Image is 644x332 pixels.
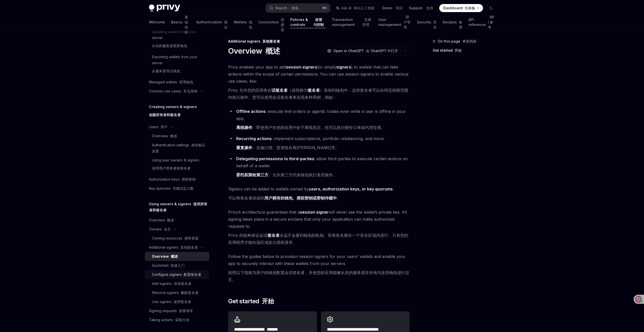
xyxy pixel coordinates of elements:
[183,89,197,93] font: 常见用例
[149,185,194,191] div: Key quorums
[145,288,209,297] a: Remove signers 删除签名者
[149,104,197,120] h5: Creating owners & signers
[152,44,187,48] font: 从你的服务器更新钱包
[433,46,499,54] a: Get started 开始
[236,145,339,150] font: ：实施订阅、投资组合再[PERSON_NAME]等。
[145,78,209,87] a: Managed wallets 管理钱包
[145,216,209,225] a: Overview 概述
[145,52,209,78] a: Exporting wallets from your server从服务器导出钱包
[224,20,228,29] font: 验证
[286,64,317,70] strong: session signers
[228,233,408,245] font: Privy 的架构保证会话 永远不会看到钱包的私钥。所有签名都在一个安全区域内进行，只有您的应用程序才能向该区域发出授权请求。
[160,125,168,129] font: 用户
[149,124,168,130] div: Users
[145,261,209,270] a: Quickstart 快速入门
[228,195,341,201] font: 可以将签名者添加到 。
[175,318,189,322] font: 采取行动
[145,131,209,141] a: Overview 概述
[366,49,398,53] font: 在 ChatGPT 中打开
[332,16,373,28] a: Transaction management 交易管理
[145,234,209,243] a: Owning resources 拥有资源
[404,15,411,29] font: 用户管理
[275,5,301,11] div: Search...
[164,227,171,231] font: 业主
[152,290,198,296] div: Remove signers
[262,39,280,43] font: 其他签名者
[443,16,462,28] a: Recipes 食谱
[236,125,385,130] font: ：即使用户在您的应用中处于离线状态，也可以执行限价订单或代理交易。
[145,306,209,315] a: Signing requests 签署请求
[459,20,462,29] font: 食谱
[228,88,408,100] font: Privy 允许您的应用将会 （或简称为 ）添加到钱包中，这些签名者可以在特定权限范围内执行操作。您可以使用会话签名者来实现各种用例，例如：
[173,186,194,190] font: 关键法定人数
[443,6,475,11] span: Dashboard
[308,88,320,93] strong: 签名者
[433,20,437,29] font: 安全
[228,135,410,153] li: : implement subscriptions, portfolio rebalancing, and more.
[149,226,171,232] div: Owners
[265,46,280,55] font: 概述
[149,113,181,117] font: 创建所有者和签名者
[179,80,193,84] font: 管理钱包
[152,133,177,139] div: Overview
[152,262,185,269] div: Quickstart
[228,46,280,55] h1: Overview
[170,134,177,138] font: 概述
[152,69,180,73] font: 从服务器导出钱包
[145,252,209,261] a: Overview 概述
[324,47,401,55] button: Open in ChatGPT 在 ChatGPT 中打开
[145,141,209,156] a: Authentication settings 身份验证设置
[182,177,196,181] font: 授权密钥
[341,6,375,11] span: Ask AI
[336,64,351,70] strong: signers
[152,253,178,259] div: Overview
[228,155,410,180] li: : allow third-parties to execute certain actions on behalf of a wallet.
[228,209,410,248] span: Privy’s architecture guarantees that a will never see the wallet’s private key. All signing takes...
[184,236,198,240] font: 拥有资源
[439,4,483,12] a: Dashboard 仪表板
[145,270,209,279] a: Configure signers 配置签名者
[228,297,274,305] span: Get started
[396,6,403,10] font: 演示
[152,166,191,170] font: 使用用户所有者和签名者
[152,157,199,173] div: Using user owners & signers
[152,54,206,76] div: Exporting wallets from your server
[174,300,191,304] font: 使用签名者
[382,6,403,11] a: Demo 演示
[171,254,178,258] font: 概述
[266,4,331,13] button: Search... 搜索...⌘K
[180,245,198,249] font: 其他签名者
[291,6,301,10] font: 搜索...
[171,263,185,268] font: 快速入门
[145,156,209,175] a: Using user owners & signers使用用户所有者和签名者
[149,201,209,213] h5: Using owners & signers
[149,5,180,12] img: dark logo
[262,297,274,305] font: 开始
[362,17,371,27] font: 交易管理
[196,16,228,28] a: Authentication 验证
[185,15,188,34] font: 基础知识
[228,185,410,204] span: Signers can be added to wallets owned by .
[465,6,475,10] font: 仪表板
[152,281,191,287] div: Add signers
[149,217,174,223] div: Overview
[409,6,433,11] a: Support 支持
[152,272,201,278] div: Configure signers
[236,109,266,114] strong: Offline actions
[488,15,494,29] font: API 参考
[174,281,191,286] font: 添加签名者
[234,16,252,28] a: Wallets 钱包
[152,235,198,241] div: Owning resources
[300,210,329,215] strong: session signer
[152,29,206,51] div: Updating wallets from your server
[322,6,327,10] span: ⌘ K
[417,16,437,28] a: Security 安全
[145,279,209,288] a: Add signers 添加签名者
[378,16,411,28] a: User management 用户管理
[171,16,190,28] a: Basics 基础知识
[271,88,288,93] strong: 话签名者
[333,4,378,13] button: Ask AI 询问人工智能
[228,253,410,285] span: Follow the guides below to provision session signers for your users’ wallets and enable your app ...
[149,79,193,85] div: Managed wallets
[264,195,337,201] a: 用户拥有的钱包、授权密钥或密钥仲裁中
